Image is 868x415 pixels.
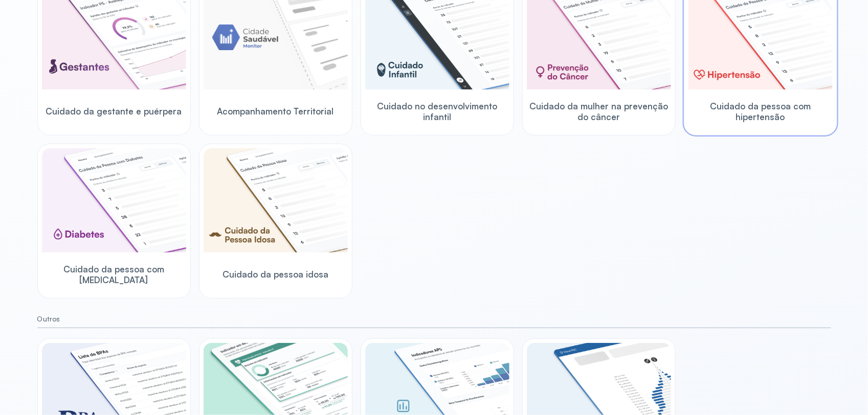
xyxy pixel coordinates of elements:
[46,106,182,117] span: Cuidado da gestante e puérpera
[222,269,328,280] span: Cuidado da pessoa idosa
[365,101,509,123] span: Cuidado no desenvolvimento infantil
[42,264,186,286] span: Cuidado da pessoa com [MEDICAL_DATA]
[527,101,671,123] span: Cuidado da mulher na prevenção do câncer
[217,106,334,117] span: Acompanhamento Territorial
[37,315,831,324] small: Outros
[204,148,348,252] img: elderly.png
[42,148,186,252] img: diabetics.png
[688,101,833,123] span: Cuidado da pessoa com hipertensão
